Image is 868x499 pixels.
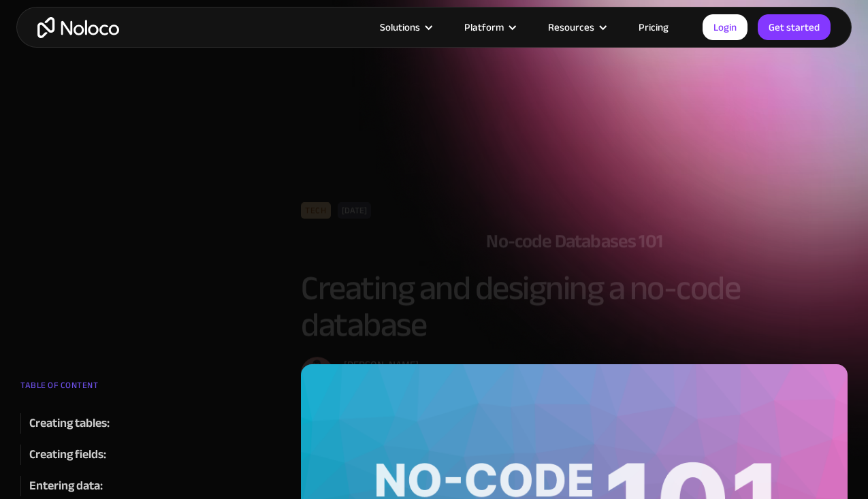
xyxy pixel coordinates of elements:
a: home [37,17,119,38]
div: [DATE] [337,202,370,219]
div: TABLE OF CONTENT [20,375,184,402]
a: Creating tables: [29,413,184,434]
a: Pricing [622,18,686,36]
div: Platform [447,18,531,36]
div: [PERSON_NAME] [344,357,470,374]
div: Solutions [380,18,420,36]
div: Tech [301,202,331,219]
a: Login [703,14,748,40]
div: Solutions [363,18,447,36]
div: Creating tables: [29,413,110,434]
h2: No-code Databases 101 [486,229,662,253]
a: Creating fields: [29,445,184,465]
a: Get started [758,14,831,40]
a: No-code Databases 101 [486,229,662,270]
div: Entering data: [29,476,103,496]
a: Entering data: [29,476,184,496]
div: Creating fields: [29,445,106,465]
div: Platform [464,18,504,36]
div: Resources [531,18,622,36]
h1: Creating and designing a no-code database [301,270,848,344]
div: Resources [548,18,594,36]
